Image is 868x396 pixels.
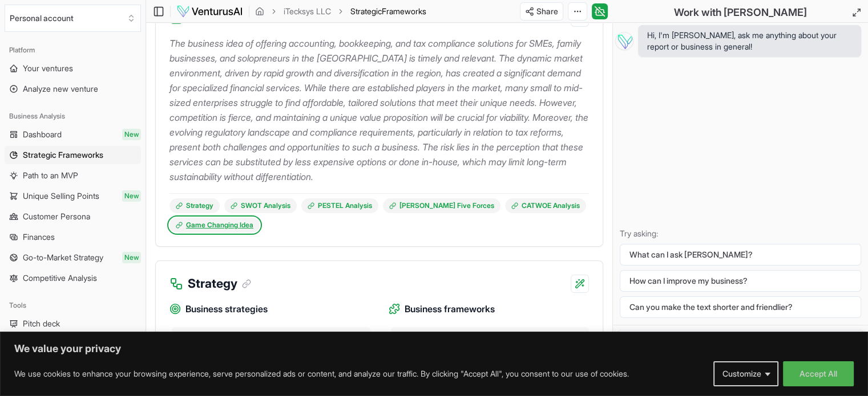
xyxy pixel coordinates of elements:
button: Customize [713,361,778,386]
a: SWOT Analysis [224,198,297,213]
a: DashboardNew [5,125,141,144]
span: Your ventures [23,63,73,74]
button: Accept All [783,361,854,386]
span: Customer Persona [23,211,90,222]
span: Dashboard [23,129,62,140]
p: We use cookies to enhance your browsing experience, serve personalized ads or content, and analyz... [14,367,629,381]
a: Your ventures [5,59,141,77]
span: New [122,252,141,263]
span: New [122,190,141,202]
button: What can I ask [PERSON_NAME]? [620,244,861,266]
div: Business Analysis [5,107,141,125]
a: Path to an MVP [5,166,141,185]
span: Analyze new venture [23,83,98,95]
a: Game Changing Idea [169,218,260,232]
nav: breadcrumb [255,6,426,17]
span: Share [536,6,558,17]
a: Finances [5,228,141,246]
div: Platform [5,41,141,59]
button: Select an organization [5,5,141,32]
button: Can you make the text shorter and friendlier? [620,296,861,318]
div: Tools [5,296,141,315]
a: iTecksys LLC [284,6,331,17]
p: Try asking: [620,228,861,239]
button: How can I improve my business? [620,270,861,292]
span: Pitch deck [23,318,60,329]
a: Analyze new venture [5,80,141,98]
span: Competitive Analysis [23,272,97,284]
a: [PERSON_NAME] Five Forces [383,198,500,213]
a: Unique Selling PointsNew [5,187,141,205]
h3: Strategy [188,275,251,293]
a: Strategic Frameworks [5,146,141,164]
a: Competitive Analysis [5,269,141,287]
span: Business frameworks [405,302,495,316]
span: Frameworks [382,6,426,16]
p: The business idea of offering accounting, bookkeeping, and tax compliance solutions for SMEs, fam... [169,36,589,184]
span: Strategic Frameworks [23,149,103,161]
a: Customer Persona [5,207,141,226]
a: PESTEL Analysis [301,198,378,213]
p: We value your privacy [14,342,854,356]
span: Go-to-Market Strategy [23,252,103,263]
span: StrategicFrameworks [350,6,426,17]
button: Share [520,2,563,21]
a: Go-to-Market StrategyNew [5,248,141,267]
h2: Work with [PERSON_NAME] [674,5,807,21]
a: Strategy [169,198,220,213]
span: Business strategies [185,302,268,316]
span: New [122,129,141,140]
a: CATWOE Analysis [505,198,586,213]
span: Path to an MVP [23,170,78,181]
img: Vera [615,32,633,50]
a: Pitch deck [5,315,141,333]
span: Hi, I'm [PERSON_NAME], ask me anything about your report or business in general! [647,30,852,52]
img: logo [176,5,243,18]
span: Unique Selling Points [23,190,99,202]
span: Finances [23,231,55,243]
